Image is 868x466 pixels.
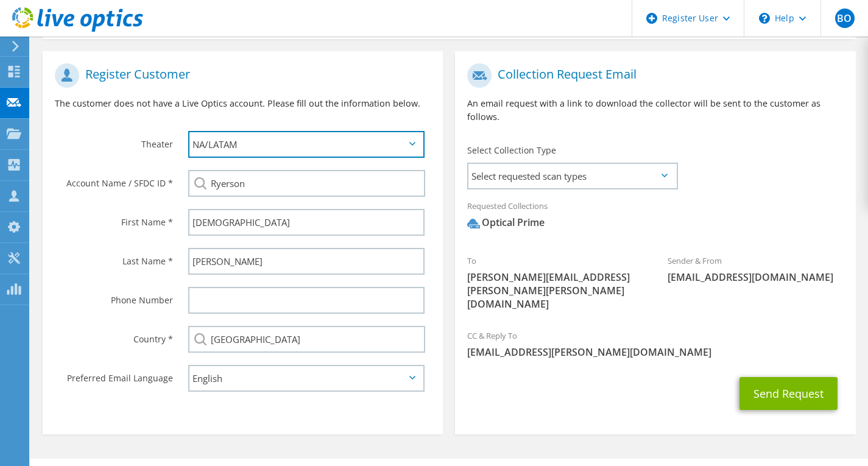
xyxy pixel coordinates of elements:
[468,164,676,188] span: Select requested scan types
[759,13,770,24] svg: \n
[455,193,855,242] div: Requested Collections
[467,270,643,311] span: [PERSON_NAME][EMAIL_ADDRESS][PERSON_NAME][PERSON_NAME][DOMAIN_NAME]
[467,63,837,88] h1: Collection Request Email
[467,345,843,359] span: [EMAIL_ADDRESS][PERSON_NAME][DOMAIN_NAME]
[55,365,173,384] label: Preferred Email Language
[835,9,855,28] span: BO
[55,287,173,306] label: Phone Number
[55,326,173,345] label: Country *
[467,97,843,124] p: An email request with a link to download the collector will be sent to the customer as follows.
[655,248,856,290] div: Sender & From
[55,248,173,267] label: Last Name *
[455,248,655,317] div: To
[668,270,844,284] span: [EMAIL_ADDRESS][DOMAIN_NAME]
[55,97,431,110] p: The customer does not have a Live Optics account. Please fill out the information below.
[467,216,545,230] div: Optical Prime
[739,377,838,410] button: Send Request
[55,131,173,150] label: Theater
[55,209,173,228] label: First Name *
[55,170,173,189] label: Account Name / SFDC ID *
[455,323,855,365] div: CC & Reply To
[467,144,556,157] label: Select Collection Type
[55,63,425,88] h1: Register Customer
